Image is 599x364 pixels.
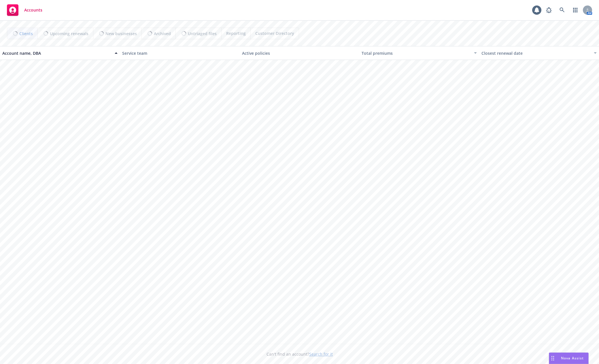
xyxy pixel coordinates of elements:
span: New businesses [105,31,137,37]
span: Customer Directory [255,30,294,36]
div: Account name, DBA [2,50,111,56]
div: Total premiums [362,50,470,56]
span: Upcoming renewals [50,31,88,37]
span: Reporting [226,30,246,36]
a: Report a Bug [543,4,555,16]
a: Accounts [5,2,45,18]
button: Nova Assist [549,352,589,364]
span: Nova Assist [561,356,584,361]
span: Clients [19,31,33,37]
span: Archived [154,31,171,37]
div: Active policies [242,50,357,56]
div: Closest renewal date [481,50,590,56]
a: Switch app [570,4,581,16]
span: Accounts [24,8,42,12]
button: Total premiums [359,46,479,60]
button: Closest renewal date [479,46,599,60]
button: Service team [120,46,240,60]
span: Untriaged files [188,31,217,37]
div: Drag to move [549,353,556,364]
a: Search for it [309,351,333,357]
a: Search [556,4,568,16]
span: Can't find an account? [267,351,333,357]
button: Active policies [240,46,360,60]
div: Service team [122,50,237,56]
